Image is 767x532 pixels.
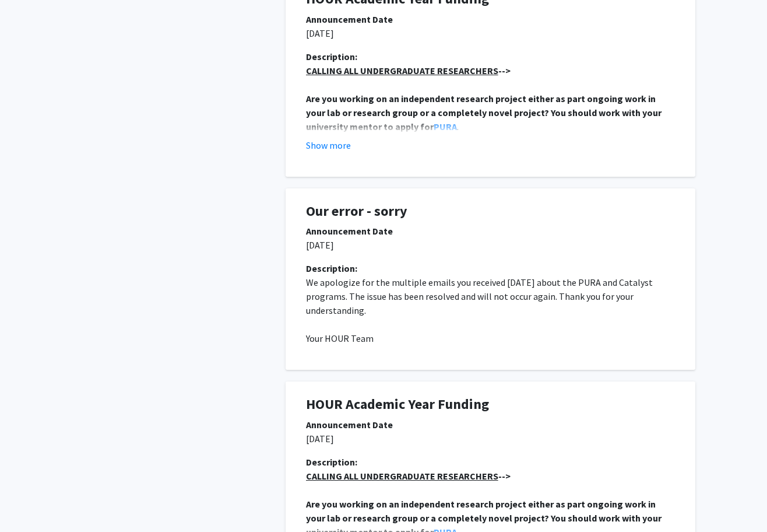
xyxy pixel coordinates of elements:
[306,331,675,345] p: Your HOUR Team
[9,480,50,523] iframe: Chat
[306,470,498,482] u: CALLING ALL UNDERGRADUATE RESEARCHERS
[306,138,351,152] button: Show more
[306,238,675,252] p: [DATE]
[306,455,675,469] div: Description:
[434,121,457,132] a: PURA
[306,26,675,40] p: [DATE]
[306,50,675,64] div: Description:
[306,224,675,238] div: Announcement Date
[306,418,675,432] div: Announcement Date
[306,261,675,275] div: Description:
[306,396,675,413] h1: HOUR Academic Year Funding
[306,93,663,132] strong: Are you working on an independent research project either as part ongoing work in your lab or res...
[306,65,498,76] u: CALLING ALL UNDERGRADUATE RESEARCHERS
[306,275,675,317] p: We apologize for the multiple emails you received [DATE] about the PURA and Catalyst programs. Th...
[306,470,511,482] strong: -->
[306,432,675,446] p: [DATE]
[306,65,511,76] strong: -->
[306,12,675,26] div: Announcement Date
[306,203,675,220] h1: Our error - sorry
[306,92,675,134] p: .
